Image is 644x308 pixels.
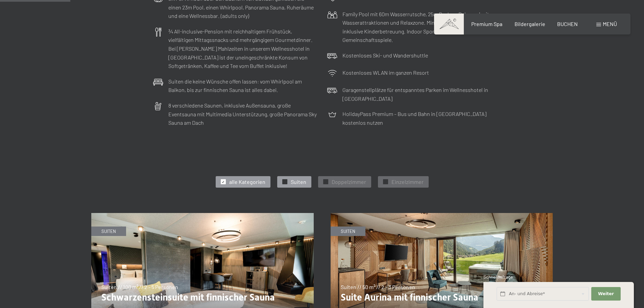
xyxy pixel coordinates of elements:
[91,213,314,217] a: Schwarzensteinsuite mit finnischer Sauna
[603,21,617,27] span: Menü
[168,77,317,94] p: Suiten die keine Wünsche offen lassen: vom Whirlpool am Balkon, bis zur finnischen Sauna ist alle...
[342,51,428,60] p: Kostenloses Ski- und Wandershuttle
[591,287,620,301] button: Weiter
[283,180,286,184] span: ✓
[324,180,327,184] span: ✓
[331,213,553,217] a: Suite Aurina mit finnischer Sauna
[471,21,502,27] a: Premium Spa
[342,110,491,127] p: HolidayPass Premium – Bus und Bahn in [GEOGRAPHIC_DATA] kostenlos nutzen
[342,68,429,77] p: Kostenloses WLAN im ganzen Resort
[391,178,424,186] span: Einzelzimmer
[483,274,513,280] span: Schnellanfrage
[291,178,306,186] span: Suiten
[168,27,317,70] p: ¾ All-inclusive-Pension mit reichhaltigem Frühstück, vielfältigen Mittagssnacks und mehrgängigem ...
[515,21,545,27] a: Bildergalerie
[168,101,317,127] p: 8 verschiedene Saunen, inklusive Außensauna, große Eventsauna mit Multimedia Unterstützung, große...
[222,180,224,184] span: ✓
[598,291,614,297] span: Weiter
[332,178,366,186] span: Doppelzimmer
[342,86,491,103] p: Garagenstellplätze für entspanntes Parken im Wellnesshotel in [GEOGRAPHIC_DATA]
[557,21,578,27] a: BUCHEN
[384,180,387,184] span: ✓
[229,178,265,186] span: alle Kategorien
[342,10,491,44] p: Family Pool mit 60m Wasserrutsche, 25m Becken, Babypool mit Wasserattraktionen und Relaxzone. Min...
